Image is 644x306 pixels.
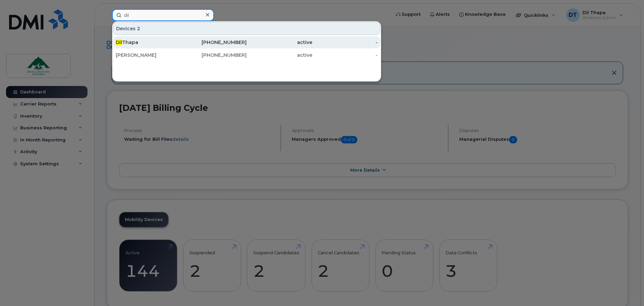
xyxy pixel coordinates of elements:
[181,39,247,46] div: [PHONE_NUMBER]
[116,39,181,46] div: Thapa
[247,39,312,46] div: active
[116,39,122,45] span: Dil
[247,52,312,58] div: active
[312,52,378,58] div: -
[113,22,380,35] div: Devices
[116,52,181,58] div: [PERSON_NAME]
[181,52,247,58] div: [PHONE_NUMBER]
[113,49,380,61] a: [PERSON_NAME][PHONE_NUMBER]active-
[312,39,378,46] div: -
[137,25,140,32] span: 2
[113,36,380,48] a: DilThapa[PHONE_NUMBER]active-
